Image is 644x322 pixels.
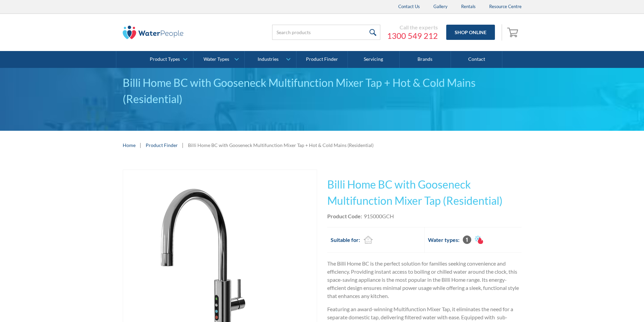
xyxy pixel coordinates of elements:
[123,75,522,107] div: Billi Home BC with Gooseneck Multifunction Mixer Tap + Hot & Cold Mains (Residential)
[258,56,279,62] div: Industries
[150,56,180,62] div: Product Types
[146,142,178,149] a: Product Finder
[181,141,185,149] div: |
[188,142,374,149] div: Billi Home BC with Gooseneck Multifunction Mixer Tap + Hot & Cold Mains (Residential)
[387,24,438,31] div: Call the experts
[245,51,296,68] a: Industries
[296,51,348,68] a: Product Finder
[204,56,229,62] div: Water Types
[327,176,522,209] h1: Billi Home BC with Gooseneck Multifunction Mixer Tap (Residential)
[272,25,380,40] input: Search products
[327,259,522,300] p: The Billi Home BC is the perfect solution for families seeking convenience and efficiency. Provid...
[142,51,193,68] a: Product Types
[387,31,438,41] a: 1300 549 212
[364,212,394,220] div: 915000GCH
[507,27,520,38] img: shopping cart
[331,236,360,244] h2: Suitable for:
[348,51,399,68] a: Servicing
[123,26,184,39] img: The Water People
[446,25,495,40] a: Shop Online
[428,236,459,244] h2: Water types:
[505,24,522,41] a: Open cart
[123,142,136,149] a: Home
[327,213,362,219] strong: Product Code:
[193,51,244,68] a: Water Types
[451,51,502,68] a: Contact
[139,141,142,149] div: |
[400,51,451,68] a: Brands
